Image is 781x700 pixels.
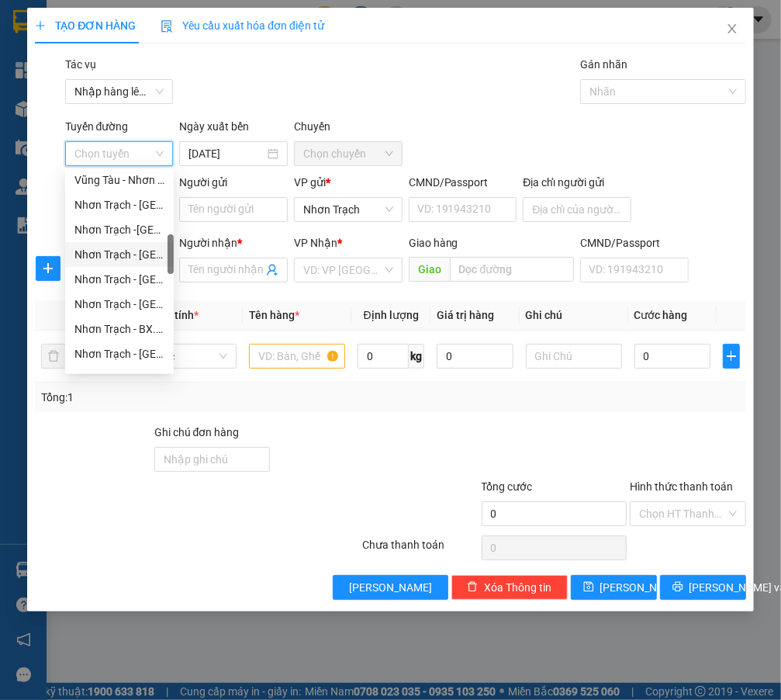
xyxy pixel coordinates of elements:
[249,309,299,321] span: Tên hàng
[74,271,164,288] div: Nhơn Trạch - [GEOGRAPHIC_DATA] ([GEOGRAPHIC_DATA])
[35,19,136,32] span: TẠO ĐƠN HÀNG
[74,321,164,338] div: Nhơn Trạch - BX.Miền Tây (hàng hóa)
[74,296,164,313] div: Nhơn Trạch - [GEOGRAPHIC_DATA] (Hàng hóa)
[266,264,278,276] span: user-add
[580,234,689,251] div: CMND/Passport
[179,234,288,251] div: Người nhận
[710,8,754,51] button: Close
[660,575,746,600] button: printer[PERSON_NAME] và In
[65,366,174,391] div: Sài Gòn - Vũng Tàu (Hàng Hoá)
[150,345,227,368] span: Khác
[484,579,551,596] span: Xóa Thông tin
[437,344,513,369] input: 0
[154,447,270,472] input: Ghi chú đơn hàng
[349,579,432,596] span: [PERSON_NAME]
[364,309,419,321] span: Định lượng
[249,344,345,369] input: VD: Bàn, Ghế
[74,80,164,103] span: Nhập hàng lên xe
[154,426,240,438] label: Ghi chú đơn hàng
[36,256,60,281] button: plus
[723,344,740,369] button: plus
[726,23,738,35] span: close
[409,344,424,369] span: kg
[65,317,174,341] div: Nhơn Trạch - BX.Miền Tây (hàng hóa)
[65,118,174,141] div: Tuyến đường
[179,118,288,141] div: Ngày xuất bến
[600,579,683,596] span: [PERSON_NAME]
[65,217,174,242] div: Nhơn Trạch -Bà Rịa (Hàng hóa)
[65,267,174,292] div: Nhơn Trạch - An Đông (Hàng hóa)
[294,174,403,191] div: VP gửi
[74,370,164,387] div: Sài Gòn - [PERSON_NAME] ([PERSON_NAME])
[65,242,174,267] div: Nhơn Trạch - Miền Đông 387 (Hàng hóa)
[571,575,657,600] button: save[PERSON_NAME]
[451,575,567,600] button: deleteXóa Thông tin
[672,581,683,594] span: printer
[450,257,575,282] input: Dọc đường
[74,221,164,238] div: Nhơn Trạch -[GEOGRAPHIC_DATA] ([GEOGRAPHIC_DATA])
[303,142,393,165] span: Chọn chuyến
[409,237,458,249] span: Giao hàng
[526,344,622,369] input: Ghi Chú
[724,350,739,362] span: plus
[583,581,594,594] span: save
[523,174,631,191] div: Địa chỉ người gửi
[74,345,164,362] div: Nhơn Trạch - [GEOGRAPHIC_DATA] ([GEOGRAPHIC_DATA])
[74,246,164,263] div: Nhơn Trạch - [GEOGRAPHIC_DATA] 387 ([GEOGRAPHIC_DATA])
[482,480,533,493] span: Tổng cước
[634,309,688,321] span: Cước hàng
[467,581,478,594] span: delete
[437,309,494,321] span: Giá trị hàng
[179,174,288,191] div: Người gửi
[361,536,479,563] div: Chưa thanh toán
[161,19,324,32] span: Yêu cầu xuất hóa đơn điện tử
[65,341,174,366] div: Nhơn Trạch - Sài Gòn (Hàng hóa)
[65,192,174,217] div: Nhơn Trạch - Vũng Tàu (Hàng hóa)
[303,198,393,221] span: Nhơn Trạch
[65,58,96,71] label: Tác vụ
[41,344,66,369] button: delete
[188,145,264,162] input: 11/10/2025
[294,237,337,249] span: VP Nhận
[41,389,303,406] div: Tổng: 1
[409,257,450,282] span: Giao
[520,300,628,331] th: Ghi chú
[161,20,173,33] img: icon
[523,197,631,222] input: Địa chỉ của người gửi
[74,142,164,165] span: Chọn tuyến
[630,480,733,493] label: Hình thức thanh toán
[74,196,164,213] div: Nhơn Trạch - [GEOGRAPHIC_DATA] (Hàng hóa)
[74,172,164,189] div: Vũng Tàu - Nhơn Trạch ([GEOGRAPHIC_DATA])
[65,168,174,192] div: Vũng Tàu - Nhơn Trạch (Hàng Hóa)
[409,174,517,191] div: CMND/Passport
[580,58,627,71] label: Gán nhãn
[35,20,46,31] span: plus
[36,262,60,275] span: plus
[333,575,448,600] button: [PERSON_NAME]
[294,118,403,141] div: Chuyến
[65,292,174,317] div: Nhơn Trạch - Hàng Xanh (Hàng hóa)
